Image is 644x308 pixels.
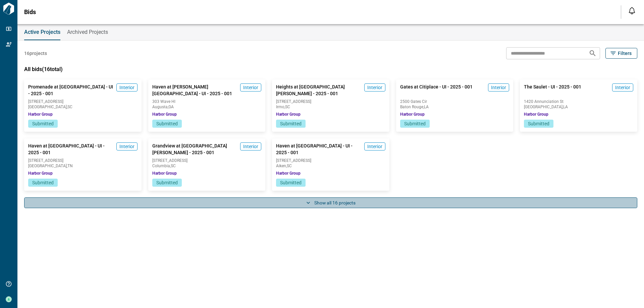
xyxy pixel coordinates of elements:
span: Heights at [GEOGRAPHIC_DATA][PERSON_NAME] - 2025 - 001 [276,83,362,97]
span: All bids ( 16 total) [24,66,63,72]
span: Submitted [528,121,549,126]
span: Harbor Group [276,171,301,176]
span: Irmo , SC [276,105,385,109]
span: Interior [367,143,382,150]
span: 1420 Annunciation St [524,100,633,104]
span: Haven at [PERSON_NAME][GEOGRAPHIC_DATA] - UI - 2025 - 001 [152,83,238,97]
span: [STREET_ADDRESS] [152,159,262,163]
button: Search projects [586,47,599,60]
span: Filters [618,50,632,57]
span: Harbor Group [524,112,548,117]
span: 16 projects [24,50,47,57]
span: Columbia , SC [152,164,262,168]
span: Harbor Group [400,112,425,117]
span: Harbor Group [152,171,177,176]
span: Interior [367,84,382,91]
span: Baton Rouge , LA [400,105,509,109]
span: Aiken , SC [276,164,385,168]
button: Open notification feed [627,5,637,16]
span: Interior [119,84,135,91]
span: Harbor Group [28,112,53,117]
span: Grandview at [GEOGRAPHIC_DATA][PERSON_NAME] - 2025 - 001 [152,142,238,156]
span: Harbor Group [28,171,53,176]
span: Submitted [156,180,178,185]
span: 2500 Gates Cir [400,100,509,104]
span: Active Projects [24,29,60,36]
span: Interior [615,84,630,91]
span: [GEOGRAPHIC_DATA] , TN [28,164,138,168]
span: Submitted [32,121,54,126]
span: The Saulet - UI - 2025 - 001 [524,83,581,97]
div: base tabs [17,24,644,40]
button: Filters [605,48,637,59]
span: Haven at [GEOGRAPHIC_DATA] - UI - 2025 - 001 [28,142,114,156]
span: Submitted [32,180,54,185]
span: Submitted [280,121,302,126]
span: [GEOGRAPHIC_DATA] , SC [28,105,138,109]
button: Show all 16 projects [24,197,637,208]
span: Archived Projects [67,29,108,36]
span: [STREET_ADDRESS] [276,159,385,163]
span: [STREET_ADDRESS] [28,100,138,104]
span: [STREET_ADDRESS] [28,159,138,163]
span: [GEOGRAPHIC_DATA] , LA [524,105,633,109]
span: Submitted [280,180,302,185]
span: Submitted [156,121,178,126]
span: Promenade at [GEOGRAPHIC_DATA] - UI - 2025 - 001 [28,83,114,97]
span: [STREET_ADDRESS] [276,100,385,104]
span: Bids [24,9,36,15]
span: Harbor Group [276,112,301,117]
span: 303 Wave Hl [152,100,262,104]
span: Augusta , GA [152,105,262,109]
span: Interior [243,143,258,150]
span: Haven at [GEOGRAPHIC_DATA] - UI - 2025 - 001 [276,142,362,156]
span: Interior [243,84,258,91]
span: Interior [119,143,135,150]
span: Interior [491,84,506,91]
span: Harbor Group [152,112,177,117]
span: Submitted [404,121,426,126]
span: Gates at Citiplace - UI - 2025 - 001 [400,83,473,97]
